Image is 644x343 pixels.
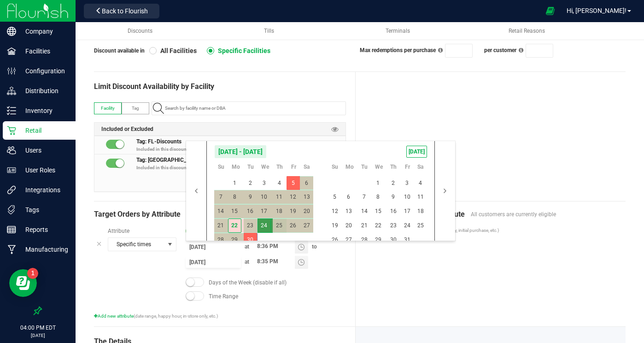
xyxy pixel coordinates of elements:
span: 21 [357,219,371,233]
span: All customers are currently eligible [471,210,617,219]
input: NO DATA FOUND [161,102,345,115]
td: Tuesday, September 2, 2025 [244,176,258,190]
td: Thursday, September 25, 2025 [273,219,287,233]
span: 24 [400,219,414,233]
span: 10 [400,190,414,204]
inline-svg: User Roles [7,166,16,175]
td: Tuesday, September 16, 2025 [244,204,258,219]
inline-svg: Configuration [7,66,16,76]
td: Sunday, October 5, 2025 [328,190,342,204]
span: All Facilities [157,47,197,55]
span: 13 [342,204,355,219]
th: Tu [357,162,371,176]
td: Sunday, September 7, 2025 [214,190,228,204]
th: We [258,162,273,176]
span: 11 [273,190,286,204]
td: Saturday, September 13, 2025 [300,190,313,204]
span: 26 [287,219,300,233]
span: 22 [371,219,385,233]
span: 28 [357,233,371,247]
td: Monday, October 6, 2025 [342,190,357,204]
th: Th [273,162,287,176]
p: Reports [16,224,71,235]
span: 2 [244,176,257,190]
span: Target Orders by Attribute [94,209,195,220]
span: Retail Reasons [509,28,545,34]
p: Included in this discount [136,146,345,153]
th: Tu [244,162,258,176]
span: 31 [400,233,414,247]
label: Attribute [108,227,176,235]
td: Friday, September 19, 2025 [287,204,300,219]
span: 23 [244,219,257,233]
button: Navigate to next view [435,141,455,241]
td: Sunday, September 21, 2025 [214,219,228,233]
span: 10 [258,190,271,204]
span: 5 [287,176,300,190]
inline-svg: Facilities [7,47,16,56]
td: Sunday, September 28, 2025 [214,233,228,247]
span: Add new attribute [94,313,134,319]
span: Hi, [PERSON_NAME]! [567,7,626,14]
span: 4 [273,176,286,190]
td: Friday, October 3, 2025 [400,176,414,190]
p: Inventory [16,105,71,116]
span: 16 [386,204,400,219]
th: Mo [342,162,357,176]
iframe: Resource center [9,269,37,297]
span: Preview [331,125,339,134]
span: Specific Facilities [214,47,270,55]
p: Integrations [16,184,71,195]
span: 26 [328,233,341,247]
span: per customer [484,47,516,53]
span: 30 [386,233,400,247]
span: 17 [258,204,271,219]
span: Toggle time list [295,241,308,254]
span: 21 [214,219,228,233]
td: Monday, October 13, 2025 [342,204,357,219]
inline-svg: Tags [7,205,16,214]
td: Wednesday, September 10, 2025 [258,190,273,204]
span: Tag: FL-Discounts [136,137,181,145]
div: Limit Discount Availability by Facility [94,81,346,92]
inline-svg: Reports [7,225,16,234]
p: Users [16,145,71,156]
td: Monday, September 15, 2025 [228,204,244,219]
inline-svg: Users [7,146,16,155]
span: at [241,243,253,250]
td: Monday, September 22, 2025 [228,219,244,233]
td: Friday, October 31, 2025 [400,233,414,247]
span: Terminals [386,28,410,34]
span: Tag [132,106,139,111]
iframe: Resource center unread badge [27,268,38,279]
td: Friday, September 5, 2025 [287,176,300,190]
inline-svg: Manufacturing [7,245,16,254]
th: Sa [414,162,427,176]
td: Thursday, September 18, 2025 [273,204,287,219]
span: 28 [214,233,228,247]
span: Facility [101,106,115,111]
td: Wednesday, October 15, 2025 [371,204,386,219]
td: Saturday, October 18, 2025 [414,204,427,219]
td: Thursday, September 11, 2025 [273,190,287,204]
td: Thursday, October 23, 2025 [386,219,400,233]
td: Monday, October 27, 2025 [342,233,357,247]
span: 1 [371,176,385,190]
td: Wednesday, September 3, 2025 [258,176,273,190]
span: 30 [244,233,257,247]
span: 7 [357,190,371,204]
span: 16 [244,204,257,219]
td: Thursday, September 4, 2025 [273,176,287,190]
td: Thursday, October 2, 2025 [386,176,400,190]
span: 6 [342,190,355,204]
span: Tills [264,28,274,34]
span: 3 [258,176,271,190]
inline-svg: Company [7,27,16,36]
p: 04:00 PM EDT [4,324,71,332]
td: Monday, September 29, 2025 [228,233,244,247]
button: Back to Flourish [84,4,159,18]
td: Tuesday, October 28, 2025 [357,233,371,247]
span: 14 [357,204,371,219]
span: Remove [335,139,340,150]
